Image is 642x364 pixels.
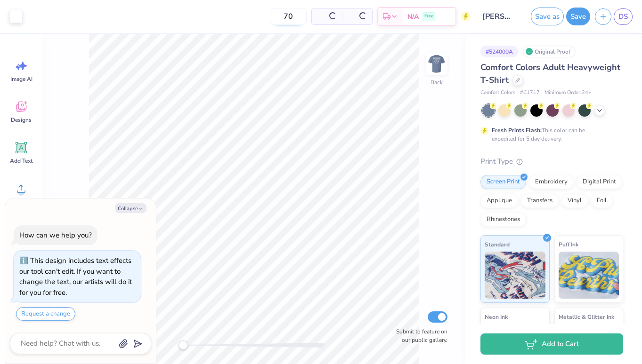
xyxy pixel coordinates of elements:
[19,230,92,240] div: How can we help you?
[480,194,518,208] div: Applique
[521,194,559,208] div: Transfers
[529,175,574,189] div: Embroidery
[407,12,419,22] span: N/A
[19,256,132,297] div: This design includes text effects our tool can't edit. If you want to change the text, our artist...
[531,8,564,25] button: Save as
[480,213,526,227] div: Rhinestones
[427,55,446,73] img: Back
[544,89,592,97] span: Minimum Order: 24 +
[559,252,619,299] img: Puff Ink
[591,194,613,208] div: Foil
[520,89,540,97] span: # C1717
[485,252,545,299] img: Standard
[16,307,75,321] button: Request a change
[115,203,146,213] button: Collapse
[475,7,521,26] input: Untitled Design
[480,62,620,86] span: Comfort Colors Adult Heavyweight T-Shirt
[431,78,443,87] div: Back
[559,312,614,322] span: Metallic & Glitter Ink
[561,194,588,208] div: Vinyl
[10,157,33,165] span: Add Text
[480,175,526,189] div: Screen Print
[618,11,628,22] span: DS
[523,46,576,57] div: Original Proof
[480,333,623,355] button: Add to Cart
[485,239,510,249] span: Standard
[485,312,508,322] span: Neon Ink
[179,340,188,350] div: Accessibility label
[424,13,433,20] span: Free
[492,127,542,134] strong: Fresh Prints Flash:
[480,156,623,167] div: Print Type
[11,116,32,124] span: Designs
[566,8,590,25] button: Save
[559,239,578,249] span: Puff Ink
[492,126,608,143] div: This color can be expedited for 5 day delivery.
[270,8,307,25] input: – –
[614,8,633,25] a: DS
[480,46,518,57] div: # 524000A
[391,327,447,344] label: Submit to feature on our public gallery.
[480,89,515,97] span: Comfort Colors
[10,75,33,83] span: Image AI
[577,175,622,189] div: Digital Print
